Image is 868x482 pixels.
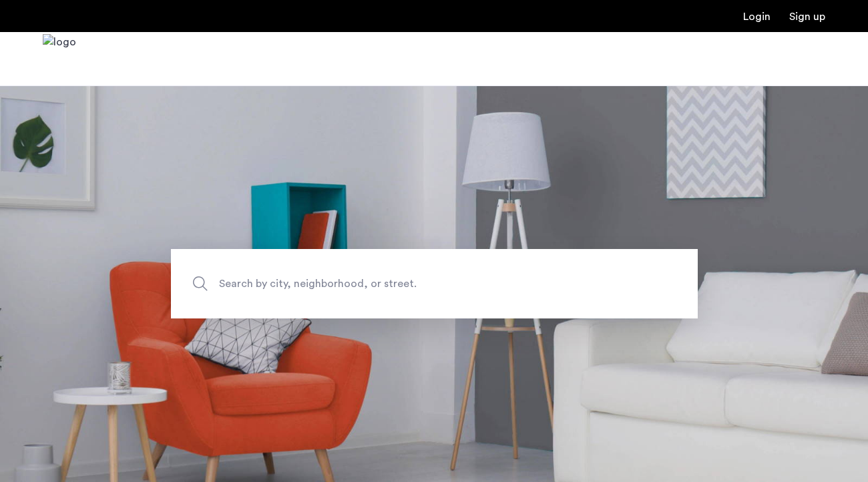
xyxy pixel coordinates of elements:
[171,249,698,318] input: Apartment Search
[43,34,76,84] a: Cazamio Logo
[789,11,825,22] a: Registration
[43,34,76,84] img: logo
[743,11,771,22] a: Login
[219,275,588,293] span: Search by city, neighborhood, or street.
